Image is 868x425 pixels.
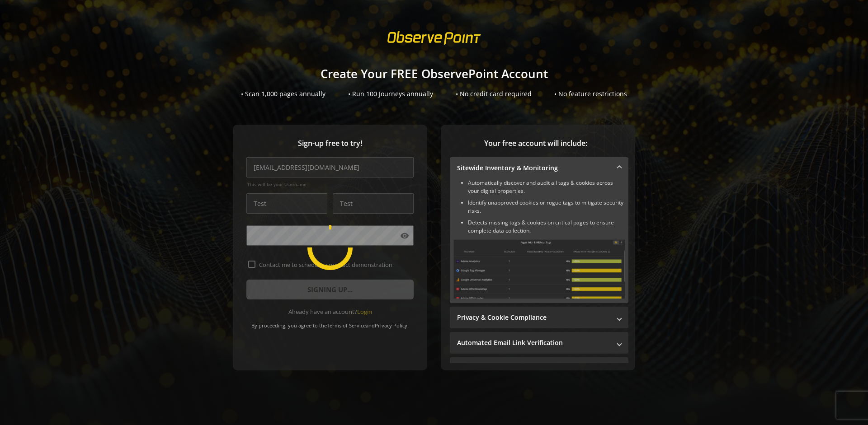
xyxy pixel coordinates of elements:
[246,316,414,329] div: By proceeding, you agree to the and .
[348,89,433,98] div: • Run 100 Journeys annually
[327,322,366,329] a: Terms of Service
[554,89,627,98] div: • No feature restrictions
[468,219,625,235] li: Detects missing tags & cookies on critical pages to ensure complete data collection.
[450,332,628,354] mat-expansion-panel-header: Automated Email Link Verification
[468,179,625,195] li: Automatically discover and audit all tags & cookies across your digital properties.
[450,357,628,379] mat-expansion-panel-header: Performance Monitoring with Web Vitals
[457,313,610,322] mat-panel-title: Privacy & Cookie Compliance
[450,138,622,149] span: Your free account will include:
[450,157,628,179] mat-expansion-panel-header: Sitewide Inventory & Monitoring
[453,239,625,299] img: Sitewide Inventory & Monitoring
[457,163,610,173] mat-panel-title: Sitewide Inventory & Monitoring
[375,322,407,329] a: Privacy Policy
[450,179,628,303] div: Sitewide Inventory & Monitoring
[241,89,325,98] div: • Scan 1,000 pages annually
[450,307,628,328] mat-expansion-panel-header: Privacy & Cookie Compliance
[468,199,625,215] li: Identify unapproved cookies or rogue tags to mitigate security risks.
[457,338,610,347] mat-panel-title: Automated Email Link Verification
[456,89,532,98] div: • No credit card required
[246,138,414,149] span: Sign-up free to try!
